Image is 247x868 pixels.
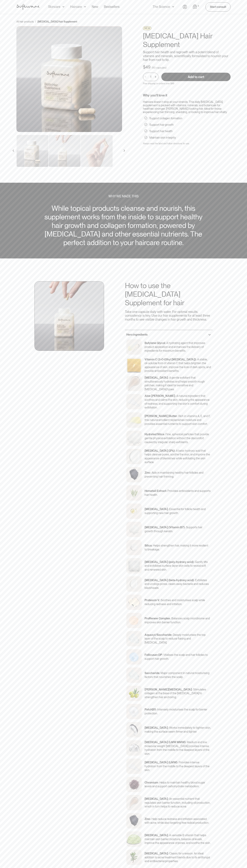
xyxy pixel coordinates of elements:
img: Software Logo [16,4,40,10]
div: WHY WE MADE THIS [109,194,138,198]
img: arrow left [12,149,14,152]
p: : [172,633,172,637]
p: A versatile B vitamin that helps maintain skin barrier moisture, balance oil levels, improve the ... [145,834,211,845]
p: : [168,726,169,729]
div: $ [143,65,145,70]
p: Vitalises the scalp and hair follicles to support hair growth. [145,653,208,660]
li: Support hair growth [144,123,229,127]
p: Help reduce redness and irritation associated with acne, while also targeting free radical produc... [145,817,209,825]
p: An essential nutrient that regulates skin barrier function, including oil production, which in tu... [145,797,210,808]
p: : [166,489,167,493]
p: [MEDICAL_DATA] (poly-hydroxy acid) [145,560,194,564]
p: Aloe [PERSON_NAME] [145,394,175,398]
p: Zinc [145,817,150,821]
p: Gently lifts and exfoliates surface-layer skin cells to reveal soft and renewed skin. [145,560,208,571]
p: Exfoliates and unclogs pores, clears away bacteria and reduces blackheads. [145,578,209,590]
p: [MEDICAL_DATA] [145,376,168,379]
p: : [159,671,160,675]
div: [MEDICAL_DATA] Hair Supplement [37,20,77,23]
div: 49 [145,65,150,70]
div: (60 capsules) [152,66,167,69]
p: Hydrated Silica [145,433,164,436]
p: [MEDICAL_DATA] [145,852,168,855]
div: + [153,75,157,79]
p: [MEDICAL_DATA] (2%) [145,449,175,452]
p: Silica [145,544,152,547]
img: arrow right [123,149,125,152]
p: : [158,781,159,784]
p: : [162,653,163,657]
p: [MEDICAL_DATA] (LMW) [145,761,177,764]
p: [MEDICAL_DATA] (Vitamin B7) [145,526,185,529]
p: : [175,394,176,398]
p: Stimulates collagen at the base of the [MEDICAL_DATA] to strengthen hair anchoring. [145,688,206,699]
p: : [175,449,175,452]
p: : [168,797,169,800]
p: PatcH20 [145,708,156,711]
p: Probiocin V [145,598,159,602]
p: : [156,708,157,711]
p: Aquaxyl/Saccharide [145,633,172,637]
div: - [145,75,147,79]
p: : [150,471,151,474]
div: NEW [143,26,151,30]
p: : [165,341,166,345]
a: All hair products [16,20,34,23]
p: [PERSON_NAME][MEDICAL_DATA] [145,688,192,691]
p: [MEDICAL_DATA] (beta-hydroxy acid) [145,578,194,582]
p: Horsetail Extract [145,489,166,493]
div: Always read the label and follow directions for use. [143,142,231,145]
div: Haircare [70,5,82,9]
p: [MEDICAL_DATA] [145,507,168,511]
p: Vitamin C (3-O-Ethyl [MEDICAL_DATA]) [145,358,196,361]
li: Support collagen formation [144,117,229,120]
p: : [192,688,193,691]
p: : [177,761,178,764]
p: : [159,598,160,602]
a: Open cart [193,4,200,9]
img: Biotin Supplement For Hair Growth [16,26,122,132]
p: Rich in vitamins A, E, and F, this natural emollient replenishes moisture and provides essential ... [145,414,210,425]
img: arrow down [84,5,86,9]
p: Major component in natural moisturising factors that nourishes the scalp. [145,671,210,679]
p: : [186,740,186,744]
p: Aids in maintaining healthy hair follicles and preventing hair thinning. [145,471,203,478]
p: : [194,560,194,564]
div: Skincare [48,5,60,9]
p: Works immediately to tighten skin, making the surface seem firmer and tighter. [145,726,211,733]
p: Take one capsule daily with water. For optimal results, consistency is key. Use our hair suppleme... [125,310,213,321]
p: Intensely moisturises the scalp for barrier protection. [145,708,207,715]
p: Deeply moisturises the top layer of the scalp to reduce flaking and [MEDICAL_DATA]. [145,633,206,644]
p: [MEDICAL_DATA] [145,797,168,800]
p: Saccharide [145,671,159,675]
p: Soothes and moisturises scalp while reducing redness and irritation. [145,598,205,606]
p: Classic for a reason. An ideal addition to acne treatment blends due to its antifungal and antiba... [145,852,210,863]
p: A gentle exfoliant that simultaneously hydrates and helps smooth rough patches, making it ideal f... [145,376,205,391]
p: : [168,852,169,855]
p: Helps strengthen hair, making it more resilient to breakage. [145,544,208,551]
p: : [196,358,197,361]
p: [MEDICAL_DATA] [145,834,168,837]
p: ProRenew Complex [145,617,170,620]
p: Provides antioxidants and supports hair health. [145,489,211,497]
p: Follicusan DP [145,653,162,657]
p: : [168,834,169,837]
li: Support hair health [144,129,229,133]
a: Start consult [205,2,231,11]
p: A natural ingredient that soothes and calms the skin, reducing the appearance of redness, and sup... [145,394,210,409]
div: 0 [197,4,200,8]
div: Haircare doesn’t stop at your strands. This daily [MEDICAL_DATA] supplement is packed with vitami... [143,100,231,114]
p: Balances scalp microbiome and improves skin barrier function. [145,617,210,624]
h1: [MEDICAL_DATA] Hair Supplement [143,32,231,49]
div: While topical products cleanse and nourish, this supplement works from the inside to support heal... [39,204,208,247]
p: Butylene Glycol [145,341,165,345]
p: : [168,376,169,379]
img: arrow down [172,5,174,9]
div: Why you’ll love it [143,93,231,97]
p: Support hair health and regrowth with a potent blend of vitamins and minerals, scientifically for... [143,50,231,62]
p: [MEDICAL_DATA] (LMW MMW) [145,740,186,744]
p: Zinc [145,471,150,474]
p: Fine, spherical particles that provide gentle physical exfoliation without the discomfort caused ... [145,433,209,444]
p: : [170,617,171,620]
input: Add to cart [161,73,231,81]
